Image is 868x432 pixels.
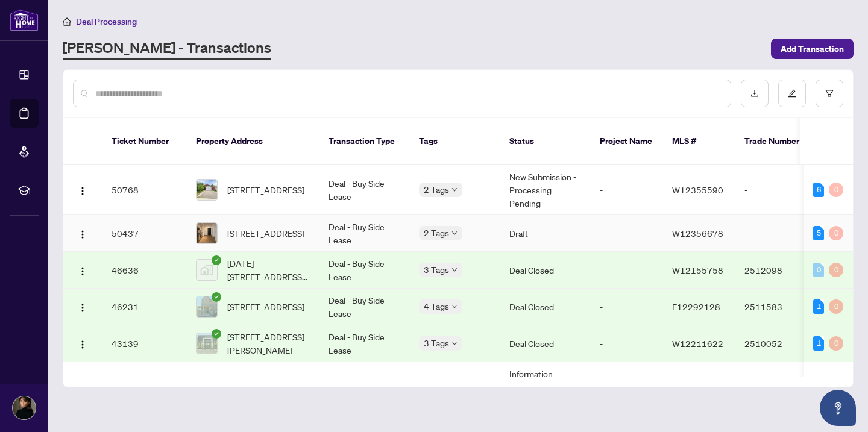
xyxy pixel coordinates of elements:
[451,267,458,273] span: down
[590,362,662,425] td: -
[735,252,819,289] td: 2512098
[451,304,458,310] span: down
[227,257,309,283] span: [DATE][STREET_ADDRESS][DATE][PERSON_NAME]
[78,186,87,196] img: Logo
[102,165,186,215] td: 50768
[197,296,217,317] img: thumbnail-img
[78,303,87,313] img: Logo
[662,118,735,165] th: MLS #
[102,325,186,362] td: 43139
[319,215,409,252] td: Deal - Buy Side Lease
[788,89,796,98] span: edit
[750,89,759,98] span: download
[102,289,186,325] td: 46231
[735,165,819,215] td: -
[319,362,409,425] td: Listing
[227,300,304,313] span: [STREET_ADDRESS]
[813,299,824,314] div: 1
[590,118,662,165] th: Project Name
[735,118,819,165] th: Trade Number
[829,263,843,277] div: 0
[829,299,843,314] div: 0
[829,226,843,240] div: 0
[500,252,590,289] td: Deal Closed
[319,289,409,325] td: Deal - Buy Side Lease
[212,292,221,302] span: check-circle
[672,265,723,275] span: W12155758
[735,362,819,425] td: -
[424,226,449,240] span: 2 Tags
[73,180,92,199] button: Logo
[829,183,843,197] div: 0
[63,38,271,60] a: [PERSON_NAME] - Transactions
[829,336,843,351] div: 0
[451,230,458,236] span: down
[197,260,217,280] img: thumbnail-img
[424,336,449,350] span: 3 Tags
[672,228,723,239] span: W12356678
[672,184,723,195] span: W12355590
[590,289,662,325] td: -
[741,80,769,107] button: download
[227,227,304,240] span: [STREET_ADDRESS]
[409,118,500,165] th: Tags
[227,183,304,196] span: [STREET_ADDRESS]
[319,252,409,289] td: Deal - Buy Side Lease
[76,16,137,27] span: Deal Processing
[500,215,590,252] td: Draft
[319,165,409,215] td: Deal - Buy Side Lease
[78,340,87,349] img: Logo
[78,230,87,239] img: Logo
[102,252,186,289] td: 46636
[73,260,92,280] button: Logo
[590,215,662,252] td: -
[735,215,819,252] td: -
[500,362,590,425] td: Information Updated - Processing Pending
[13,396,36,419] img: Profile Icon
[10,9,39,31] img: logo
[778,80,806,107] button: edit
[500,325,590,362] td: Deal Closed
[73,334,92,353] button: Logo
[212,255,221,265] span: check-circle
[781,39,844,58] span: Add Transaction
[102,215,186,252] td: 50437
[590,325,662,362] td: -
[78,266,87,276] img: Logo
[500,289,590,325] td: Deal Closed
[813,226,824,240] div: 5
[672,338,723,349] span: W12211622
[820,390,856,426] button: Open asap
[813,183,824,197] div: 6
[212,329,221,339] span: check-circle
[771,39,854,59] button: Add Transaction
[319,325,409,362] td: Deal - Buy Side Lease
[451,187,458,193] span: down
[197,333,217,354] img: thumbnail-img
[424,183,449,196] span: 2 Tags
[73,224,92,243] button: Logo
[500,118,590,165] th: Status
[451,340,458,346] span: down
[424,299,449,313] span: 4 Tags
[319,118,409,165] th: Transaction Type
[590,252,662,289] td: -
[102,118,186,165] th: Ticket Number
[500,165,590,215] td: New Submission - Processing Pending
[735,325,819,362] td: 2510052
[816,80,843,107] button: filter
[63,17,71,26] span: home
[227,330,309,357] span: [STREET_ADDRESS][PERSON_NAME]
[197,180,217,200] img: thumbnail-img
[102,362,186,425] td: 40912
[825,89,834,98] span: filter
[590,165,662,215] td: -
[813,263,824,277] div: 0
[813,336,824,351] div: 1
[735,289,819,325] td: 2511583
[197,223,217,243] img: thumbnail-img
[73,297,92,316] button: Logo
[672,301,720,312] span: E12292128
[186,118,319,165] th: Property Address
[424,263,449,277] span: 3 Tags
